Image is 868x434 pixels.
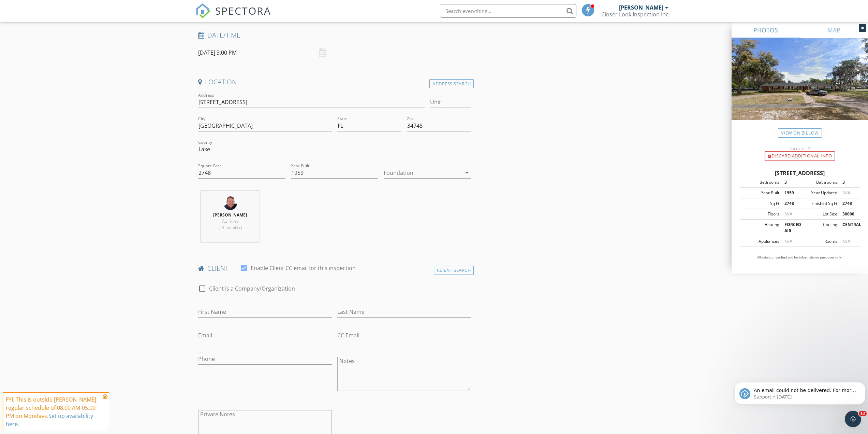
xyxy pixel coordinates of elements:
[838,211,858,217] div: 30000
[742,179,780,185] div: Bedrooms:
[800,211,838,217] div: Lot Size:
[780,222,800,234] div: FORCED AIR
[765,151,835,161] div: Discard Additional info
[732,22,800,38] a: PHOTOS
[778,128,822,138] a: View on Zillow
[251,265,356,271] label: Enable Client CC email for this inspection
[732,146,868,151] div: Incorrect?
[800,238,838,244] div: Rooms:
[838,200,858,207] div: 2748
[209,285,295,292] label: Client is a Company/Organization
[742,200,780,207] div: Sq Ft:
[732,38,868,137] img: streetview
[845,411,861,427] iframe: Intercom live chat
[784,238,792,244] span: N/A
[800,222,838,234] div: Cooling:
[800,200,838,207] div: Finished Sq Ft:
[740,255,860,260] p: All data is unverified and for informational purposes only.
[800,22,868,38] a: MAP
[742,222,780,234] div: Heating:
[732,368,868,416] iframe: Intercom notifications message
[800,179,838,185] div: Bathrooms:
[215,3,271,18] span: SPECTORA
[619,4,663,11] div: [PERSON_NAME]
[223,196,237,210] img: 1.jpg
[198,31,471,40] h4: Date/Time
[780,200,800,207] div: 2748
[601,11,668,18] div: Closer Look Inspection Inc
[195,3,210,18] img: The Best Home Inspection Software - Spectora
[800,190,838,196] div: Year Updated:
[742,190,780,196] div: Year Built:
[440,4,576,18] input: Search everything...
[780,190,800,196] div: 1959
[742,211,780,217] div: Floors:
[842,190,850,196] span: N/A
[198,264,471,273] h4: client
[219,224,242,230] span: (14 minutes)
[429,79,474,88] div: Address Search
[463,169,471,177] i: arrow_drop_down
[784,211,792,217] span: N/A
[434,266,474,275] div: Client Search
[222,218,239,224] span: 7.2 miles
[195,9,271,24] a: SPECTORA
[213,212,247,218] strong: [PERSON_NAME]
[198,78,471,86] h4: Location
[842,238,850,244] span: N/A
[740,169,860,177] div: [STREET_ADDRESS]
[838,179,858,185] div: 3
[742,238,780,244] div: Appliances:
[198,44,332,61] input: Select date
[859,411,867,416] span: 12
[6,412,93,428] a: Set up availability here.
[6,395,101,428] div: FYI: This is outside [PERSON_NAME] regular schedule of 08:00 AM-05:00 PM on Mondays.
[780,179,800,185] div: 3
[838,222,858,234] div: CENTRAL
